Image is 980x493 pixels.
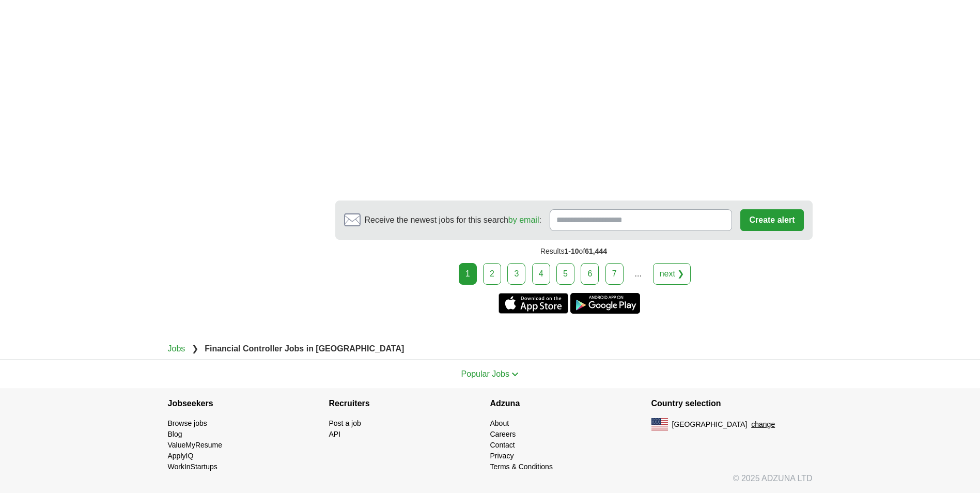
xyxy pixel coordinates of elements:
div: 1 [459,263,477,285]
a: 6 [581,263,599,285]
a: Get the Android app [570,293,640,314]
a: 3 [507,263,525,285]
a: 4 [532,263,550,285]
a: About [490,419,509,427]
a: Blog [168,430,182,438]
a: Terms & Conditions [490,463,553,471]
div: Results of [335,240,813,263]
h4: Country selection [651,389,813,418]
button: Create alert [740,209,803,231]
a: ApplyIQ [168,452,194,460]
div: © 2025 ADZUNA LTD [160,472,821,493]
div: ... [628,264,648,284]
span: 1-10 [565,247,579,255]
a: Browse jobs [168,419,207,427]
a: Post a job [329,419,361,427]
a: 2 [483,263,501,285]
span: 61,444 [585,247,607,255]
a: API [329,430,341,438]
img: toggle icon [511,372,519,377]
a: by email [508,215,539,224]
a: Contact [490,441,515,449]
a: WorkInStartups [168,463,217,471]
button: change [751,419,775,430]
span: ❯ [192,344,198,353]
a: 7 [605,263,624,285]
a: Jobs [168,344,185,353]
img: US flag [651,418,668,430]
strong: Financial Controller Jobs in [GEOGRAPHIC_DATA] [205,344,404,353]
a: Privacy [490,452,514,460]
a: 5 [556,263,574,285]
a: Careers [490,430,516,438]
a: Get the iPhone app [499,293,568,314]
span: [GEOGRAPHIC_DATA] [672,419,748,430]
a: ValueMyResume [168,441,223,449]
span: Receive the newest jobs for this search : [365,214,541,226]
span: Popular Jobs [461,369,509,378]
a: next ❯ [653,263,691,285]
